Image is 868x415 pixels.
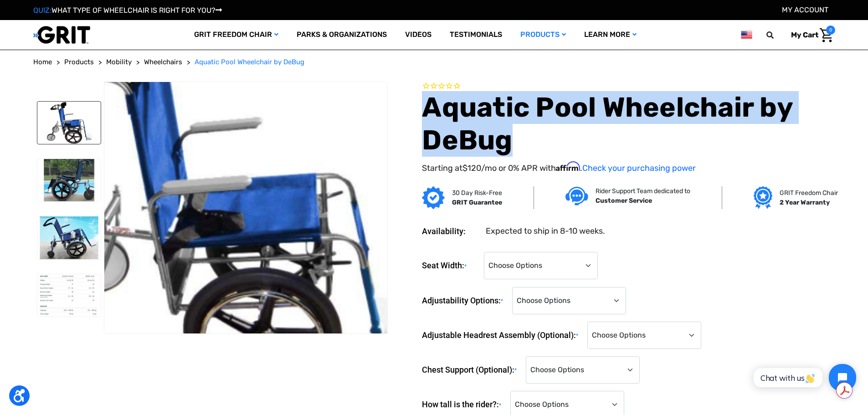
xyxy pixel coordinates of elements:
p: 30 Day Risk-Free [452,188,502,198]
span: Aquatic Pool Wheelchair by DeBug [195,58,304,66]
span: Products [64,58,94,66]
p: GRIT Freedom Chair [780,188,838,198]
img: Aquatic Pool Wheelchair by DeBug [37,102,101,144]
span: QUIZ: [33,6,51,15]
a: Learn More [575,20,646,50]
img: GRIT All-Terrain Wheelchair and Mobility Equipment [33,26,90,44]
label: Adjustable Headrest Assembly (Optional): [422,322,583,349]
a: Mobility [106,57,132,67]
a: QUIZ:WHAT TYPE OF WHEELCHAIR IS RIGHT FOR YOU? [33,6,222,15]
a: GRIT Freedom Chair [185,20,288,50]
label: Chest Support (Optional): [422,356,521,384]
a: Account [782,5,828,14]
strong: Customer Service [596,197,652,205]
span: Home [33,58,52,66]
a: Aquatic Pool Wheelchair by DeBug [195,57,304,67]
span: $120 [462,163,481,173]
img: us.png [741,29,752,41]
label: Seat Width: [422,252,479,280]
input: Search [770,26,784,45]
span: Rated 0.0 out of 5 stars 0 reviews [422,82,835,92]
iframe: Tidio Chat [744,356,864,399]
strong: GRIT Guarantee [452,199,502,206]
p: Rider Support Team dedicated to [596,186,690,196]
a: Products [64,57,94,67]
img: Aquatic Pool Wheelchair by DeBug [37,159,101,201]
a: Parks & Organizations [288,20,396,50]
nav: Breadcrumb [33,57,835,67]
p: Starting at /mo or 0% APR with . [422,161,835,174]
a: Testimonials [441,20,511,50]
a: Check your purchasing power - Learn more about Affirm Financing (opens in modal) [582,163,696,173]
span: Mobility [106,58,132,66]
span: My Cart [791,31,818,39]
span: 0 [826,26,835,35]
img: Customer service [565,187,588,205]
img: Cart [820,28,833,42]
a: Videos [396,20,441,50]
a: Products [511,20,575,50]
dd: Expected to ship in 8-10 weeks. [486,225,605,237]
strong: 2 Year Warranty [780,199,830,206]
dt: Availability: [422,225,479,237]
span: Wheelchairs [144,58,182,66]
a: Home [33,57,52,67]
label: Adjustability Options: [422,287,508,315]
h1: Aquatic Pool Wheelchair by DeBug [422,91,835,157]
a: Wheelchairs [144,57,182,67]
img: Aquatic Pool Wheelchair by DeBug [37,274,101,317]
img: GRIT Guarantee [422,186,445,209]
span: Affirm [556,161,580,171]
img: Grit freedom [754,186,772,209]
a: Cart with 0 items [784,26,835,45]
img: Aquatic Pool Wheelchair by DeBug [37,216,101,259]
